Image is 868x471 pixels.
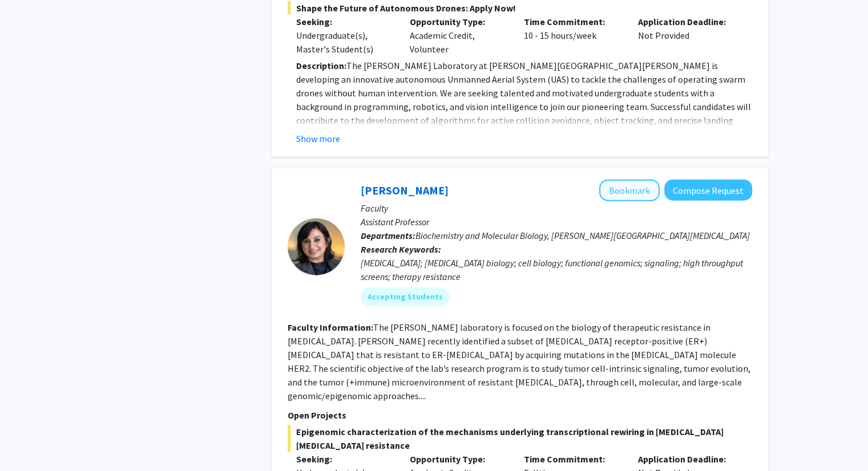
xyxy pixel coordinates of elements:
[524,15,621,29] p: Time Commitment:
[638,15,735,29] p: Application Deadline:
[361,230,415,241] b: Departments:
[288,1,752,15] span: Shape the Future of Autonomous Drones: Apply Now!
[361,183,449,197] a: [PERSON_NAME]
[296,59,752,141] p: The [PERSON_NAME] Laboratory at [PERSON_NAME][GEOGRAPHIC_DATA][PERSON_NAME] is developing an inno...
[638,452,735,466] p: Application Deadline:
[629,15,744,56] div: Not Provided
[664,180,752,201] button: Compose Request to Utthara Nayar
[361,215,752,229] p: Assistant Professor
[410,452,507,466] p: Opportunity Type:
[361,288,450,306] mat-chip: Accepting Students
[401,15,515,56] div: Academic Credit, Volunteer
[296,132,340,145] button: Show more
[410,15,507,29] p: Opportunity Type:
[296,29,393,56] div: Undergraduate(s), Master's Student(s)
[288,425,752,452] span: Epigenomic characterization of the mechanisms underlying transcriptional rewiring in [MEDICAL_DAT...
[296,60,346,71] strong: Description:
[296,15,393,29] p: Seeking:
[524,452,621,466] p: Time Commitment:
[288,408,752,422] p: Open Projects
[9,420,49,462] iframe: Chat
[361,243,441,255] b: Research Keywords:
[515,15,629,56] div: 10 - 15 hours/week
[288,322,750,401] fg-read-more: The [PERSON_NAME] laboratory is focused on the biology of therapeutic resistance in [MEDICAL_DATA...
[415,230,750,241] span: Biochemistry and Molecular Biology, [PERSON_NAME][GEOGRAPHIC_DATA][MEDICAL_DATA]
[288,322,373,333] b: Faculty Information:
[599,180,660,201] button: Add Utthara Nayar to Bookmarks
[361,201,752,215] p: Faculty
[296,452,393,466] p: Seeking:
[361,256,752,283] div: [MEDICAL_DATA]; [MEDICAL_DATA] biology; cell biology; functional genomics; signaling; high throug...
